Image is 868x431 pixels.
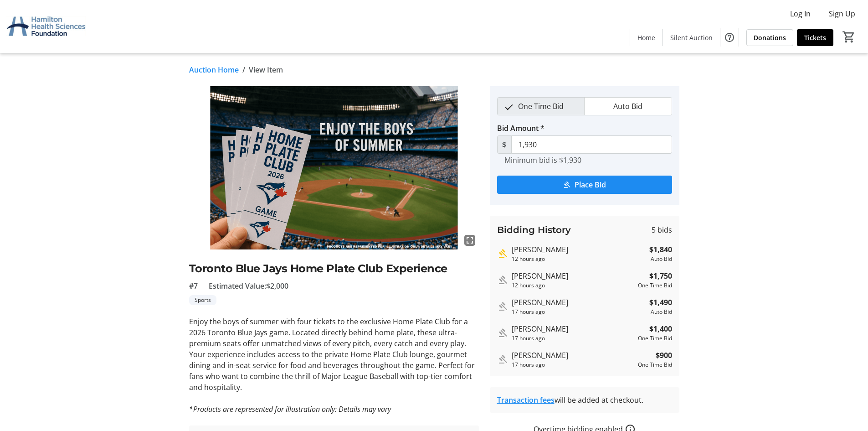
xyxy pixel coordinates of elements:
span: $ [497,135,512,154]
div: 17 hours ago [512,334,634,343]
div: 17 hours ago [512,308,646,316]
strong: $1,490 [649,297,672,308]
span: Place Bid [575,179,606,190]
span: Auto Bid [608,98,648,115]
a: Tickets [797,29,833,46]
a: Silent Auction [663,29,720,46]
tr-hint: Minimum bid is $1,930 [504,156,581,165]
strong: $900 [656,350,672,361]
div: [PERSON_NAME] [512,270,634,281]
img: Hamilton Health Sciences Foundation's Logo [5,4,87,49]
mat-icon: Outbid [497,301,508,312]
mat-icon: fullscreen [464,235,475,246]
img: Image [189,86,479,249]
span: Sign Up [829,8,855,19]
span: / [242,64,245,75]
button: Sign Up [822,6,863,21]
h2: Toronto Blue Jays Home Plate Club Experience [189,260,479,277]
div: One Time Bid [638,281,672,290]
div: will be added at checkout. [497,395,672,405]
span: One Time Bid [513,98,569,115]
div: [PERSON_NAME] [512,297,646,308]
button: Log In [783,6,818,21]
span: Estimated Value: $2,000 [209,280,288,291]
mat-icon: Outbid [497,354,508,365]
a: Transaction fees [497,395,555,405]
span: Silent Auction [670,33,713,42]
span: Log In [790,8,811,19]
div: 17 hours ago [512,361,634,369]
button: Place Bid [497,176,672,194]
a: Auction Home [189,64,239,75]
div: Auto Bid [649,255,672,263]
strong: $1,750 [649,270,672,281]
em: *Products are represented for illustration only: Details may vary [189,404,391,414]
a: Donations [746,29,793,46]
strong: $1,840 [649,244,672,255]
mat-icon: Outbid [497,327,508,338]
label: Bid Amount * [497,123,544,134]
span: View Item [249,64,283,75]
div: 12 hours ago [512,281,634,290]
div: [PERSON_NAME] [512,350,634,361]
span: Tickets [804,33,826,42]
button: Cart [841,29,857,45]
span: Home [637,33,655,42]
strong: $1,400 [649,323,672,334]
div: One Time Bid [638,361,672,369]
a: Home [630,29,663,46]
div: [PERSON_NAME] [512,323,634,334]
div: Auto Bid [649,308,672,316]
mat-icon: Highest bid [497,248,508,259]
h3: Bidding History [497,223,571,237]
span: Donations [754,33,786,42]
div: 12 hours ago [512,255,646,263]
p: Enjoy the boys of summer with four tickets to the exclusive Home Plate Club for a 2026 Toronto Bl... [189,316,479,393]
div: One Time Bid [638,334,672,343]
mat-icon: Outbid [497,275,508,286]
div: [PERSON_NAME] [512,244,646,255]
tr-label-badge: Sports [189,295,216,305]
span: 5 bids [652,224,672,235]
span: #7 [189,280,198,291]
button: Help [720,28,739,47]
